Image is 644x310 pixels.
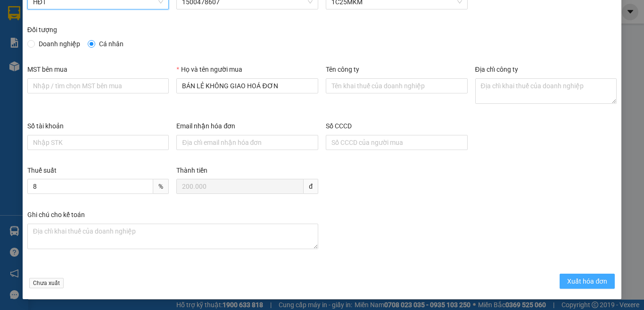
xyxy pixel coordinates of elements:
[35,39,84,49] span: Doanh nghiệp
[176,167,207,174] label: Thành tiền
[153,179,169,194] span: %
[95,39,127,49] span: Cá nhân
[304,179,318,194] span: đ
[326,66,359,73] label: Tên công ty
[326,135,468,150] input: Số CCCD
[176,66,242,73] label: Họ và tên người mua
[27,26,57,34] label: Đối tượng
[326,78,468,93] input: Tên công ty
[27,179,154,194] input: Thuế suất
[27,122,64,130] label: Số tài khoản
[27,135,169,150] input: Số tài khoản
[176,122,235,130] label: Email nhận hóa đơn
[567,276,607,286] span: Xuất hóa đơn
[29,278,64,288] span: Chưa xuất
[475,66,518,73] label: Địa chỉ công ty
[326,122,352,130] label: Số CCCD
[27,211,85,218] label: Ghi chú cho kế toán
[27,78,169,93] input: MST bên mua
[176,78,318,93] input: Họ và tên người mua
[27,224,318,249] textarea: Ghi chú đơn hàng Ghi chú cho kế toán
[560,274,615,289] button: Xuất hóa đơn
[475,78,617,104] textarea: Địa chỉ công ty
[176,135,318,150] input: Email nhận hóa đơn
[27,167,57,174] label: Thuế suất
[27,66,67,73] label: MST bên mua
